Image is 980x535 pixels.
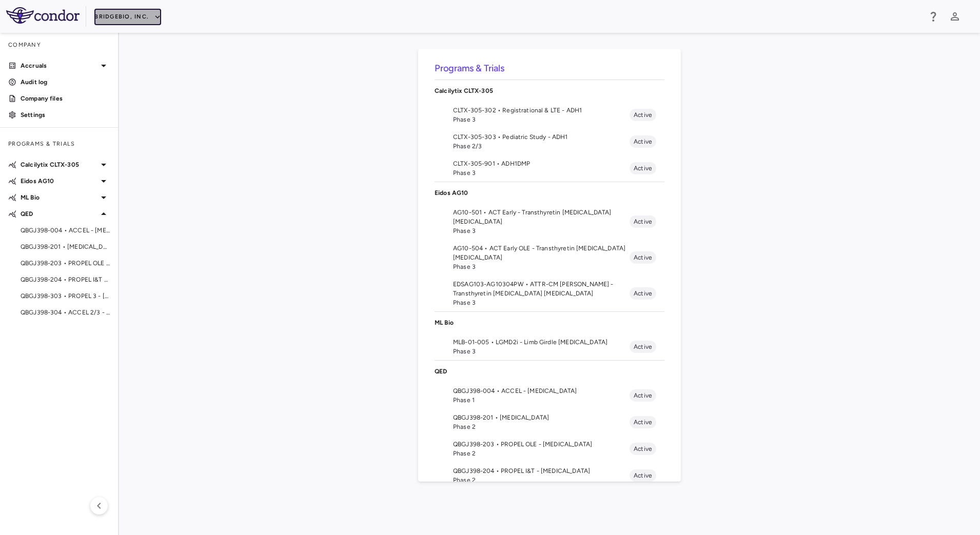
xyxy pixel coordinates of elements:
span: Active [630,217,656,226]
span: Active [630,110,656,120]
span: QBGJ398-004 • ACCEL - [MEDICAL_DATA] [21,226,110,235]
span: QBGJ398-201 • [MEDICAL_DATA] [453,413,630,422]
div: QED [435,361,664,382]
span: CLTX-305-302 • Registrational & LTE - ADH1 [453,106,630,115]
span: Phase 2 [453,449,630,458]
p: ML Bio [435,318,664,327]
span: Phase 3 [453,347,630,356]
span: EDSAG103-AG10304PW • ATTR-CM [PERSON_NAME] - Transthyretin [MEDICAL_DATA] [MEDICAL_DATA] [453,280,630,298]
button: BridgeBio, Inc. [94,9,161,25]
div: Eidos AG10 [435,182,664,204]
span: QBGJ398-004 • ACCEL - [MEDICAL_DATA] [453,386,630,395]
span: Phase 1 [453,395,630,405]
p: Settings [21,110,110,120]
p: Accruals [21,61,97,70]
span: QBGJ398-204 • PROPEL I&T - [MEDICAL_DATA] [453,466,630,475]
span: Active [630,391,656,400]
span: Active [630,444,656,453]
p: ML Bio [21,193,97,202]
span: AG10-504 • ACT Early OLE - Transthyretin [MEDICAL_DATA] [MEDICAL_DATA] [453,244,630,262]
span: QBGJ398-203 • PROPEL OLE - [MEDICAL_DATA] [21,259,110,268]
span: Phase 3 [453,262,630,271]
span: Active [630,471,656,480]
h6: Programs & Trials [435,62,664,75]
li: QBGJ398-204 • PROPEL I&T - [MEDICAL_DATA]Phase 2Active [435,462,664,489]
img: logo-full-SnFGN8VE.png [6,7,80,24]
span: Active [630,253,656,262]
span: QBGJ398-304 • ACCEL 2/3 - [MEDICAL_DATA] [21,308,110,317]
li: EDSAG103-AG10304PW • ATTR-CM [PERSON_NAME] - Transthyretin [MEDICAL_DATA] [MEDICAL_DATA]Phase 3Ac... [435,275,664,311]
span: CLTX-305-303 • Pediatric Study - ADH1 [453,132,630,142]
span: QBGJ398-303 • PROPEL 3 - [MEDICAL_DATA] [21,291,110,301]
span: AG10-501 • ACT Early - Transthyretin [MEDICAL_DATA] [MEDICAL_DATA] [453,208,630,226]
li: AG10-501 • ACT Early - Transthyretin [MEDICAL_DATA] [MEDICAL_DATA]Phase 3Active [435,204,664,240]
div: ML Bio [435,312,664,333]
p: Audit log [21,77,110,87]
span: Phase 3 [453,115,630,124]
span: QBGJ398-201 • [MEDICAL_DATA] [21,242,110,251]
span: CLTX-305-901 • ADH1DMP [453,159,630,168]
span: Phase 2 [453,475,630,485]
div: Calcilytix CLTX-305 [435,80,664,102]
li: QBGJ398-201 • [MEDICAL_DATA]Phase 2Active [435,409,664,435]
span: Phase 3 [453,298,630,307]
li: CLTX-305-302 • Registrational & LTE - ADH1Phase 3Active [435,102,664,128]
li: MLB-01-005 • LGMD2i - Limb Girdle [MEDICAL_DATA]Phase 3Active [435,333,664,360]
li: CLTX-305-303 • Pediatric Study - ADH1Phase 2/3Active [435,128,664,155]
span: Active [630,418,656,427]
p: Calcilytix CLTX-305 [21,160,97,169]
span: QBGJ398-203 • PROPEL OLE - [MEDICAL_DATA] [453,440,630,449]
span: MLB-01-005 • LGMD2i - Limb Girdle [MEDICAL_DATA] [453,338,630,347]
span: Active [630,342,656,351]
span: QBGJ398-204 • PROPEL I&T - [MEDICAL_DATA] [21,275,110,284]
span: Phase 2/3 [453,142,630,151]
li: QBGJ398-203 • PROPEL OLE - [MEDICAL_DATA]Phase 2Active [435,435,664,462]
li: CLTX-305-901 • ADH1DMPPhase 3Active [435,155,664,182]
span: Active [630,164,656,173]
p: QED [21,209,97,219]
p: Eidos AG10 [435,188,664,197]
p: Eidos AG10 [21,176,97,186]
span: Phase 2 [453,422,630,431]
p: QED [435,367,664,376]
li: AG10-504 • ACT Early OLE - Transthyretin [MEDICAL_DATA] [MEDICAL_DATA]Phase 3Active [435,240,664,275]
p: Calcilytix CLTX-305 [435,86,664,95]
p: Company files [21,94,110,103]
span: Active [630,137,656,146]
li: QBGJ398-004 • ACCEL - [MEDICAL_DATA]Phase 1Active [435,382,664,409]
span: Phase 3 [453,226,630,235]
span: Phase 3 [453,168,630,177]
span: Active [630,289,656,298]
